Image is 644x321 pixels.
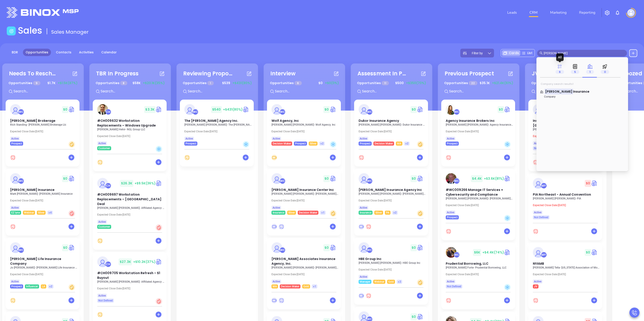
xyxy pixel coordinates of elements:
[271,242,282,253] img: Cassidy Associates Insurance Agency, Inc.
[482,250,504,255] span: +$4.4K (74%)
[317,80,324,87] span: $ 0
[10,242,21,253] img: Kilpatrick Life Insurance Company
[447,136,454,141] span: Active
[556,70,564,74] span: 6
[62,175,68,182] span: $ 0
[6,67,80,100] div: Needs To RescheduleOpportunities 9$1.7K+$1.5K(87%)
[417,210,423,217] div: Warm
[144,106,156,113] span: $ 3.3K
[156,180,162,187] img: Quote
[23,49,51,56] a: Opportunities
[143,81,165,85] span: +$20.1K (35%)
[393,210,397,215] span: +2
[447,141,458,146] span: Prospect
[444,79,477,87] p: Opportunities
[18,109,24,115] div: Walter Contreras
[135,181,156,186] span: +$9.5K (36%)
[330,106,336,113] img: Quote
[274,88,342,94] input: Search...
[473,249,481,256] span: $ 6K
[273,205,280,210] span: Active
[354,238,429,307] div: profileWalter Contreras$0Circle dollarHBE Group Inc[PERSON_NAME] [PERSON_NAME]- HBE Group IncExpe...
[447,210,454,215] span: Active
[441,242,515,288] a: profileWalter Contreras$6K+$4.4K(74%)Circle dollarPrudential Borrowing, LLC[PERSON_NAME] Forte- P...
[97,206,165,210] p: Thomas Duggan - Affiliated Agency Inc
[310,141,316,146] span: Silver
[38,210,44,215] span: Silver
[98,219,106,224] span: Active
[375,210,382,215] span: Silver
[446,173,457,184] img: #WC009266 Manage IT Services + Cybersecurity and Compliance
[24,210,34,215] span: Webinar
[591,249,598,256] img: Quote
[441,100,515,146] a: profileWalter Contreras$0Circle dollarAgency Insurance Brokers Inc[PERSON_NAME] [PERSON_NAME]- Ag...
[577,8,597,17] a: Reporting
[133,260,156,264] span: +$10.2K (37%)
[223,107,243,112] span: +$431 (80%)
[382,81,389,85] span: 11
[273,141,291,146] span: Decision Maker
[534,210,541,215] span: Active
[360,210,371,215] span: Insurance
[6,100,80,169] div: profileWalter Contreras$0Circle dollar[PERSON_NAME] BrokerageRich Standing- [PERSON_NAME] Brokera...
[211,106,222,113] span: $ 540
[417,106,423,113] img: Quote
[271,130,339,133] p: Expected Close Date: [DATE]
[534,141,541,146] span: Active
[354,169,429,238] div: profileWalter Contreras$0Circle dollar[PERSON_NAME] Insurance Agency Inc[PERSON_NAME] [PERSON_NAM...
[13,88,80,94] input: Search...
[267,238,341,288] a: profileWalter Contreras$0Circle dollar[PERSON_NAME] Associates Insurance Agency, Inc.[PERSON_NAME...
[591,180,598,187] img: Quote
[367,247,373,253] div: Walter Contreras
[267,238,342,312] div: profileWalter Contreras$0Circle dollar[PERSON_NAME] Associates Insurance Agency, Inc.[PERSON_NAME...
[406,81,426,85] span: +$350 (70%)
[11,141,22,146] span: Prospect
[359,192,426,195] p: Steve Straub - Straub Insurance Agency Inc
[492,81,513,85] span: +$21.4K (61%)
[6,169,79,215] a: profileWalter Contreras$0Circle dollar[PERSON_NAME] InsuranceMark [PERSON_NAME]- [PERSON_NAME] In...
[180,100,255,169] div: profileWalter Contreras$540+$431(80%)Circle dollarThe [PERSON_NAME] Agency Inc.[PERSON_NAME] [PER...
[97,178,108,189] img: #CH009697 Workstation Replacements – GA Deal
[540,89,624,92] p: Caputo Insurance
[533,204,600,207] p: Expected Close Date: [DATE]
[97,118,156,128] span: #CH009632 Workstation Replacements – Windows Upgrade
[359,199,426,202] p: Expected Close Date: [DATE]
[180,100,254,146] a: profileWalter Contreras$540+$431(80%)Circle dollarThe [PERSON_NAME] Agency Inc.[PERSON_NAME] [PER...
[243,141,249,148] div: Cold
[6,238,79,288] a: profileWalter Contreras$0Circle dollar[PERSON_NAME] Life Insurance CompanyJo [PERSON_NAME]- [PERS...
[131,80,142,87] span: $ 58K
[9,70,58,78] div: Needs To Reschedule
[68,175,75,182] a: Quote
[386,210,389,215] span: PA
[619,70,642,78] div: Snoozed
[394,80,405,87] span: $ 500
[627,9,635,16] img: user
[405,141,408,146] span: +2
[449,88,516,94] input: Search...
[359,188,422,192] span: Straub Insurance Agency Inc
[156,258,162,265] img: Quote
[320,141,324,146] span: +2
[271,104,282,115] img: Wolf Agency, Inc
[367,109,373,115] div: Walter Contreras
[446,104,457,115] img: Agency Insurance Brokers Inc
[280,247,285,253] div: Walter Contreras
[544,51,624,56] input: Search…
[354,100,428,146] a: profileWalter Contreras$0Circle dollarDukor Insurance Agency[PERSON_NAME] [PERSON_NAME]- Dukor In...
[243,106,249,113] a: Quote
[9,49,21,56] a: BDR
[360,141,371,146] span: Prospect
[184,123,252,126] p: Jessica A. Hess - The Willis E. Kilborne Agency Inc.
[528,173,603,242] div: profileMegan Youmans$0Circle dollarPIA Northeast - Annual Convention[PERSON_NAME] [PERSON_NAME]- ...
[504,141,511,148] div: Cold
[330,244,336,251] img: Quote
[540,95,607,98] p: Company
[359,118,399,123] span: Dukor Insurance Agency
[120,180,133,187] span: $ 26.3K
[533,178,544,189] img: PIA Northeast - Annual Convention
[615,10,620,15] img: iconNotification
[105,261,111,267] div: Carla Humber
[330,175,336,182] a: Quote
[288,210,295,215] span: Silver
